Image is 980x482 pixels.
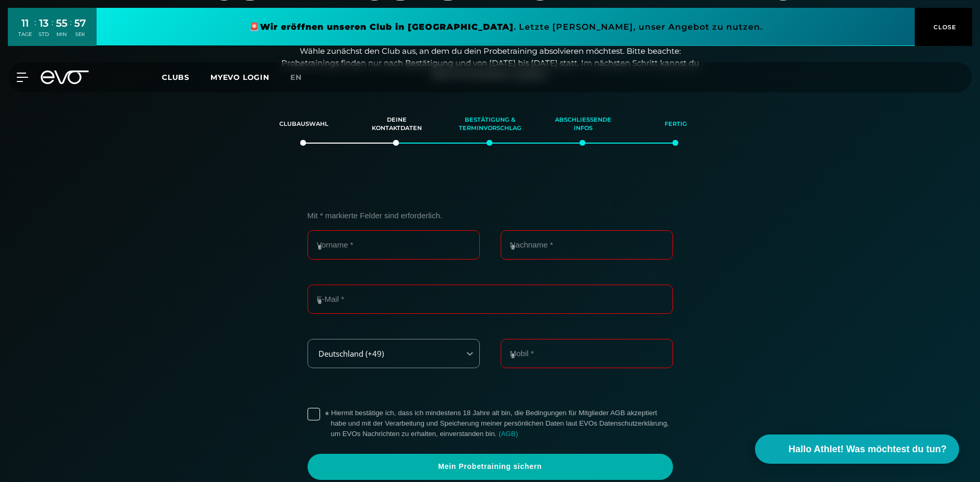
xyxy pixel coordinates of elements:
span: Clubs [162,73,190,82]
div: Clubauswahl [270,110,337,138]
div: Fertig [643,110,710,138]
div: : [34,17,36,44]
div: 13 [39,16,49,31]
div: 57 [74,16,86,31]
div: TAGE [18,31,32,38]
span: Hallo Athlet! Was möchtest du tun? [788,442,947,456]
div: : [52,17,53,44]
div: Deutschland (+49) [309,349,453,358]
div: STD [39,31,49,38]
div: Abschließende Infos [550,110,617,138]
label: Hiermit bestätige ich, dass ich mindestens 18 Jahre alt bin, die Bedingungen für Mitglieder AGB a... [331,408,673,439]
a: MYEVO LOGIN [210,73,269,82]
div: MIN [56,31,67,38]
button: CLOSE [915,8,972,46]
span: Mein Probetraining sichern [333,462,648,472]
div: Deine Kontaktdaten [363,110,430,138]
button: Hallo Athlet! Was möchtest du tun? [755,434,959,464]
a: (AGB) [499,430,518,438]
a: Clubs [162,72,210,82]
div: 11 [18,16,32,31]
div: SEK [74,31,86,38]
a: en [290,72,314,84]
span: en [290,73,302,82]
div: 55 [56,16,67,31]
span: CLOSE [931,22,957,32]
div: : [70,17,72,44]
a: Mein Probetraining sichern [308,454,673,480]
div: Bestätigung & Terminvorschlag [456,110,523,138]
p: Mit * markierte Felder sind erforderlich. [308,211,673,220]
